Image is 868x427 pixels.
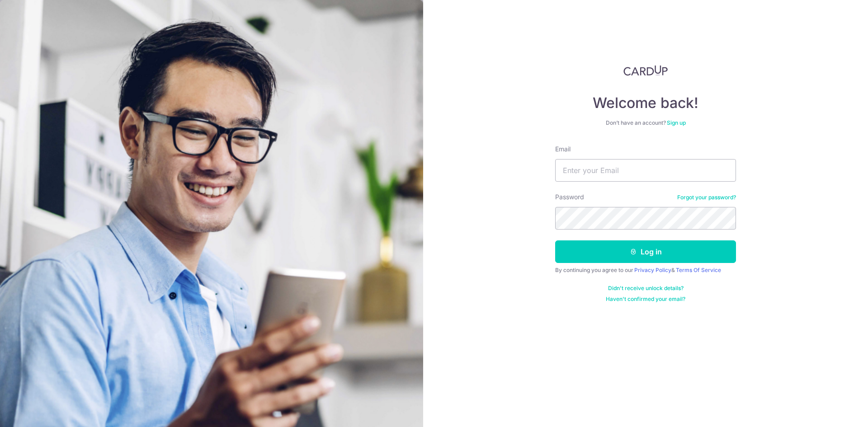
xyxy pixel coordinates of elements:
label: Email [555,145,571,154]
img: CardUp Logo [623,65,668,76]
a: Privacy Policy [634,267,671,273]
button: Log in [555,240,736,263]
a: Haven't confirmed your email? [606,296,685,303]
div: Don’t have an account? [555,119,736,127]
div: By continuing you agree to our & [555,267,736,274]
input: Enter your Email [555,159,736,182]
a: Forgot your password? [677,194,736,201]
a: Didn't receive unlock details? [608,285,684,292]
label: Password [555,192,584,202]
h4: Welcome back! [555,94,736,112]
a: Sign up [667,119,686,126]
a: Terms Of Service [676,267,721,273]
